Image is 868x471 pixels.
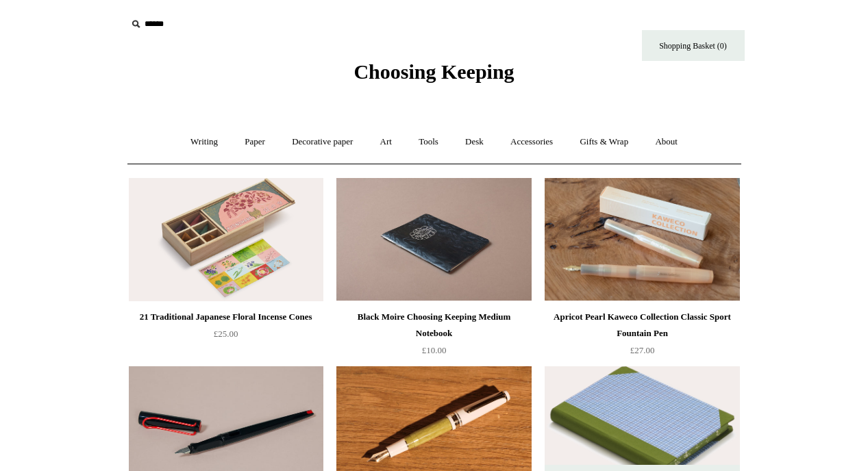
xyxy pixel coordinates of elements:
[453,124,496,160] a: Desk
[643,124,690,160] a: About
[630,345,655,355] span: £27.00
[567,124,641,160] a: Gifts & Wrap
[214,329,238,339] span: £25.00
[280,124,365,160] a: Decorative paper
[129,178,323,301] img: 21 Traditional Japanese Floral Incense Cones
[336,178,531,301] a: Black Moire Choosing Keeping Medium Notebook Black Moire Choosing Keeping Medium Notebook
[354,71,514,81] a: Choosing Keeping
[178,124,230,160] a: Writing
[368,124,404,160] a: Art
[548,309,736,342] div: Apricot Pearl Kaweco Collection Classic Sport Fountain Pen
[422,345,447,355] span: £10.00
[642,30,745,61] a: Shopping Basket (0)
[340,309,528,342] div: Black Moire Choosing Keeping Medium Notebook
[406,124,451,160] a: Tools
[354,60,514,83] span: Choosing Keeping
[132,309,320,325] div: 21 Traditional Japanese Floral Incense Cones
[545,309,739,365] a: Apricot Pearl Kaweco Collection Classic Sport Fountain Pen £27.00
[545,178,739,301] a: Apricot Pearl Kaweco Collection Classic Sport Fountain Pen Apricot Pearl Kaweco Collection Classi...
[232,124,277,160] a: Paper
[336,309,531,365] a: Black Moire Choosing Keeping Medium Notebook £10.00
[498,124,565,160] a: Accessories
[545,178,739,301] img: Apricot Pearl Kaweco Collection Classic Sport Fountain Pen
[336,178,531,301] img: Black Moire Choosing Keeping Medium Notebook
[129,309,323,365] a: 21 Traditional Japanese Floral Incense Cones £25.00
[129,178,323,301] a: 21 Traditional Japanese Floral Incense Cones 21 Traditional Japanese Floral Incense Cones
